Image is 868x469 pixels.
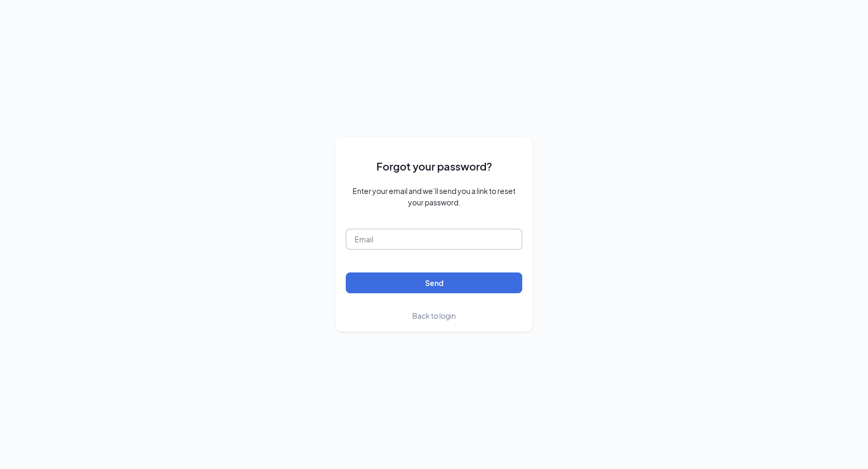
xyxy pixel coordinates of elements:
[346,272,522,293] button: Send
[346,185,522,208] span: Enter your email and we’ll send you a link to reset your password.
[376,158,492,174] span: Forgot your password?
[412,310,456,321] a: Back to login
[346,229,522,250] input: Email
[412,311,456,320] span: Back to login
